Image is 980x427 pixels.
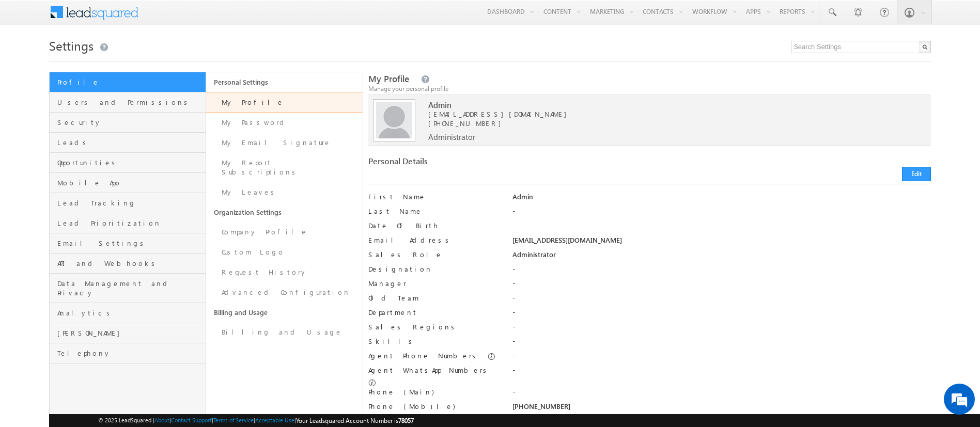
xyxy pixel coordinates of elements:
[368,156,643,171] div: Personal Details
[428,119,506,128] span: [PHONE_NUMBER]
[57,259,203,268] span: API and Webhooks
[50,92,206,113] a: Users and Permissions
[368,308,498,317] label: Department
[50,274,206,303] a: Data Management and Privacy
[512,387,931,402] div: -
[50,113,206,133] a: Security
[206,92,363,113] a: My Profile
[50,233,206,254] a: Email Settings
[512,235,931,250] div: [EMAIL_ADDRESS][DOMAIN_NAME]
[368,207,498,216] label: Last Name
[512,264,931,279] div: -
[50,303,206,323] a: Analytics
[512,192,931,207] div: Admin
[512,250,931,264] div: Administrator
[206,262,363,282] a: Request History
[398,417,414,424] span: 78057
[368,84,931,93] div: Manage your personal profile
[98,416,414,425] span: © 2025 LeadSquared | | | | |
[154,417,169,423] a: About
[206,303,363,322] a: Billing and Usage
[296,417,414,424] span: Your Leadsquared Account Number is
[206,322,363,342] a: Billing and Usage
[57,218,203,228] span: Lead Prioritization
[206,182,363,202] a: My Leaves
[368,351,479,360] label: Agent Phone Numbers
[171,417,212,423] a: Contact Support
[57,118,203,127] span: Security
[50,133,206,153] a: Leads
[368,221,498,230] label: Date Of Birth
[50,343,206,363] a: Telephony
[368,192,498,201] label: First Name
[512,322,931,337] div: -
[206,113,363,133] a: My Password
[512,293,931,308] div: -
[512,207,931,221] div: -
[57,239,203,248] span: Email Settings
[206,153,363,182] a: My Report Subscriptions
[368,73,409,85] span: My Profile
[50,193,206,213] a: Lead Tracking
[57,198,203,208] span: Lead Tracking
[368,250,498,259] label: Sales Role
[368,235,498,245] label: Email Address
[57,77,203,87] span: Profile
[428,100,878,109] span: Admin
[57,98,203,107] span: Users and Permissions
[57,349,203,358] span: Telephony
[791,41,931,53] input: Search Settings
[57,178,203,187] span: Mobile App
[57,158,203,167] span: Opportunities
[206,202,363,222] a: Organization Settings
[902,167,931,181] button: Edit
[512,279,931,293] div: -
[50,254,206,274] a: API and Webhooks
[57,279,203,297] span: Data Management and Privacy
[428,109,878,119] span: [EMAIL_ADDRESS][DOMAIN_NAME]
[57,328,203,338] span: [PERSON_NAME]
[49,37,94,54] span: Settings
[206,133,363,153] a: My Email Signature
[213,417,254,423] a: Terms of Service
[512,402,931,416] div: [PHONE_NUMBER]
[57,138,203,147] span: Leads
[512,366,931,380] div: -
[428,132,475,141] span: Administrator
[512,337,931,351] div: -
[206,222,363,242] a: Company Profile
[512,351,931,366] div: -
[50,72,206,92] a: Profile
[368,387,498,397] label: Phone (Main)
[368,279,498,288] label: Manager
[512,308,931,322] div: -
[206,72,363,92] a: Personal Settings
[368,293,498,303] label: Old Team
[368,366,490,375] label: Agent WhatsApp Numbers
[368,322,498,331] label: Sales Regions
[50,153,206,173] a: Opportunities
[50,213,206,233] a: Lead Prioritization
[206,282,363,303] a: Advanced Configuration
[57,308,203,318] span: Analytics
[206,242,363,262] a: Custom Logo
[368,337,498,346] label: Skills
[368,264,498,274] label: Designation
[368,402,455,411] label: Phone (Mobile)
[255,417,294,423] a: Acceptable Use
[50,173,206,193] a: Mobile App
[50,323,206,343] a: [PERSON_NAME]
